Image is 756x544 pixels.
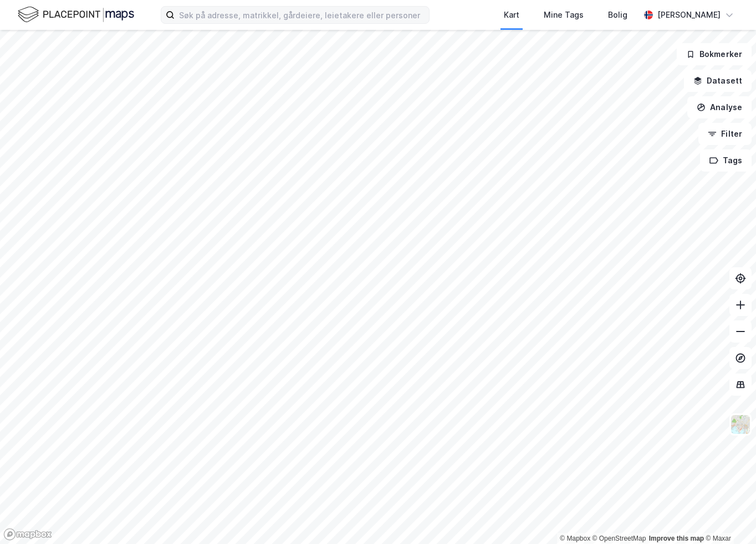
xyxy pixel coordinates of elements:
[544,8,584,22] div: Mine Tags
[175,7,429,23] input: Søk på adresse, matrikkel, gårdeiere, leietakere eller personer
[504,8,519,22] div: Kart
[649,535,704,542] a: Improve this map
[592,535,646,542] a: OpenStreetMap
[687,96,752,118] button: Analyse
[677,43,752,65] button: Bokmerker
[698,123,752,145] button: Filter
[657,8,721,22] div: [PERSON_NAME]
[608,8,627,22] div: Bolig
[3,528,52,541] a: Mapbox homepage
[700,149,752,172] button: Tags
[701,491,756,544] iframe: Chat Widget
[18,5,134,24] img: logo.f888ab2527a4732fd821a326f86c7f29.svg
[730,414,751,435] img: Z
[560,535,590,542] a: Mapbox
[684,70,752,92] button: Datasett
[701,491,756,544] div: Kontrollprogram for chat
